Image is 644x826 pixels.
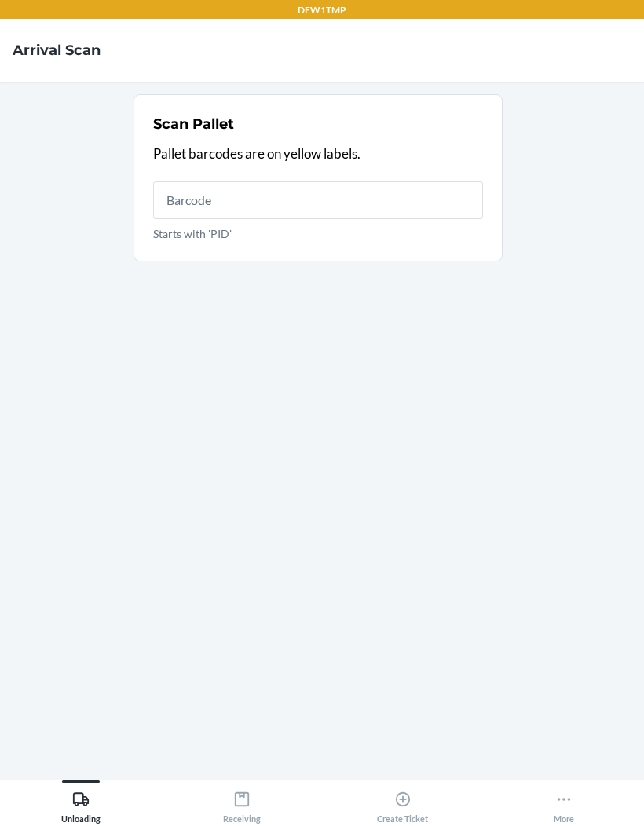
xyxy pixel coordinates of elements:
[153,114,234,134] h2: Scan Pallet
[554,784,574,824] div: More
[483,780,644,824] button: More
[153,225,483,242] p: Starts with 'PID'
[13,40,101,60] h4: Arrival Scan
[223,784,261,824] div: Receiving
[153,144,483,164] p: Pallet barcodes are on yellow labels.
[298,3,346,17] p: DFW1TMP
[322,780,483,824] button: Create Ticket
[377,784,428,824] div: Create Ticket
[61,784,101,824] div: Unloading
[153,181,483,219] input: Starts with 'PID'
[161,780,322,824] button: Receiving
